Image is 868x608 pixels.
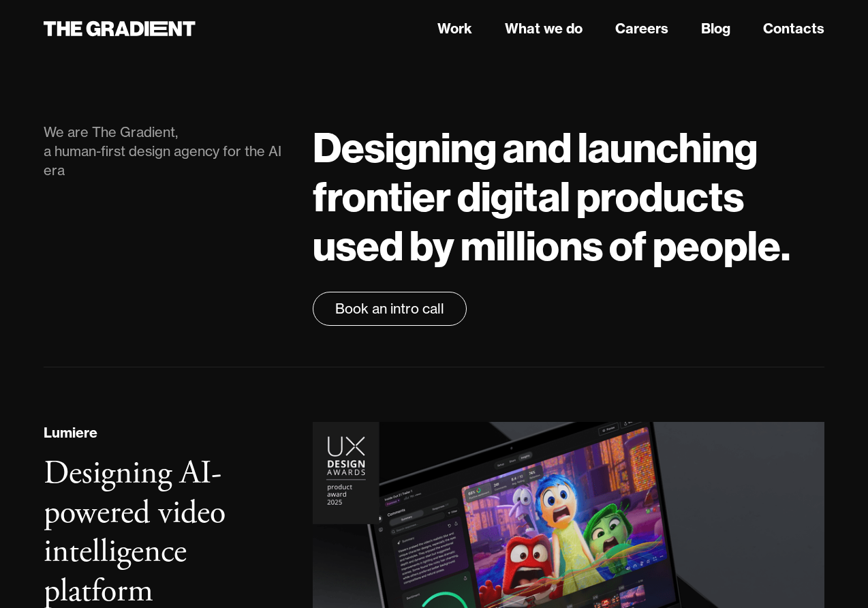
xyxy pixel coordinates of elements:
a: Book an intro call [313,292,467,326]
a: Contacts [763,18,824,39]
h1: Designing and launching frontier digital products used by millions of people. [313,123,824,270]
div: Lumiere [44,423,97,443]
a: Blog [701,18,730,39]
a: Careers [615,18,668,39]
div: We are The Gradient, a human-first design agency for the AI era [44,123,285,180]
a: Work [437,18,472,39]
a: What we do [505,18,583,39]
